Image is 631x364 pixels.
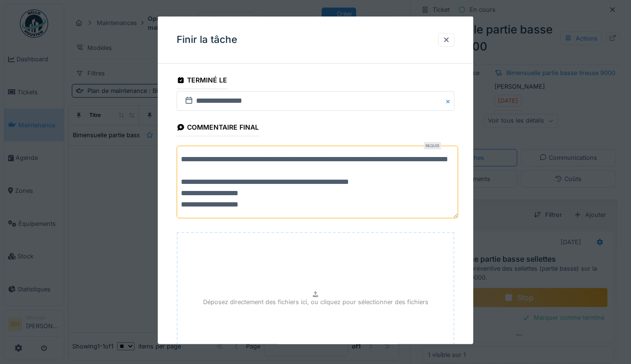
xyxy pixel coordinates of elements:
[203,298,428,306] p: Déposez directement des fichiers ici, ou cliquez pour sélectionner des fichiers
[177,34,237,46] h3: Finir la tâche
[424,142,441,149] div: Requis
[444,91,454,111] button: Close
[177,73,227,89] div: Terminé le
[177,120,259,136] div: Commentaire final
